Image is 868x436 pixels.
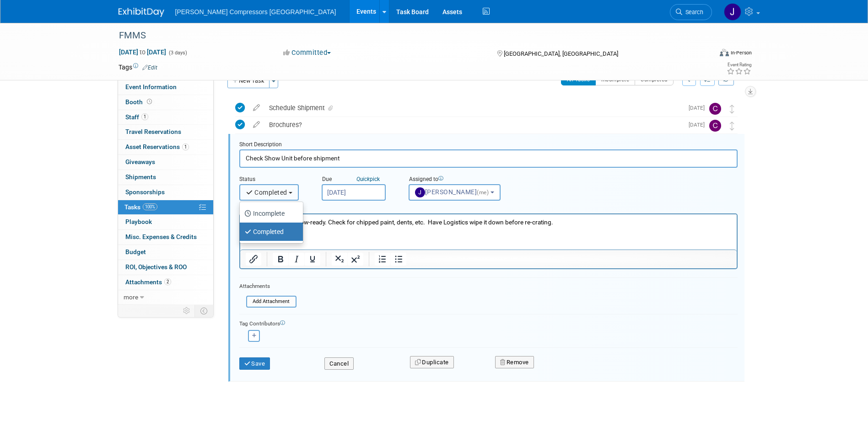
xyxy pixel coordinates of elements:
div: Event Rating [727,63,751,67]
a: Event Information [118,80,213,95]
input: Name of task or a short description [239,149,738,167]
button: [PERSON_NAME](me) [409,184,501,201]
a: Quickpick [355,175,382,183]
button: Superscript [348,253,363,266]
a: Sponsorships [118,185,213,200]
span: [DATE] [DATE] [119,48,167,56]
span: (3 days) [168,50,187,56]
button: Cancel [324,357,354,370]
button: New Task [227,74,270,88]
span: Completed [246,189,287,196]
a: Asset Reservations1 [118,140,213,154]
button: Numbered list [375,253,390,266]
a: more [118,290,213,305]
i: Quick [356,176,370,182]
span: Search [682,9,703,16]
div: Status [239,175,308,184]
a: Budget [118,245,213,260]
span: Sponsorships [125,188,165,196]
button: Bold [273,253,288,266]
div: Event Format [658,48,752,61]
div: Due [322,175,395,184]
i: Move task [730,122,734,130]
div: Attachments [239,282,297,290]
span: Event Information [125,83,177,90]
button: Bullet list [391,253,406,266]
button: Committed [280,48,334,58]
button: Subscript [332,253,347,266]
span: Staff [125,113,148,121]
a: ROI, Objectives & ROO [118,260,213,275]
span: Attachments [125,278,171,286]
td: Personalize Event Tab Strip [179,305,195,317]
label: Completed [244,224,294,239]
span: to [138,48,147,56]
span: [PERSON_NAME] [415,188,491,196]
span: 1 [182,144,189,150]
a: Travel Reservations [118,125,213,139]
span: [PERSON_NAME] Compressors [GEOGRAPHIC_DATA] [175,8,336,16]
a: Tasks100% [118,200,213,215]
div: Schedule Shipment [264,100,683,116]
a: Edit [142,64,157,71]
span: Booth not reserved yet [145,98,154,105]
img: Format-Inperson.png [720,49,729,56]
a: Giveaways [118,155,213,170]
span: [DATE] [689,105,709,111]
a: edit [248,104,264,112]
a: Shipments [118,170,213,185]
a: edit [248,121,264,129]
a: Playbook [118,215,213,229]
a: Attachments2 [118,275,213,290]
iframe: Rich Text Area [240,214,737,250]
span: Booth [125,98,154,106]
img: JOHN DEMAR [724,3,741,21]
span: Asset Reservations [125,143,189,150]
div: Details [239,201,738,213]
span: 100% [143,203,157,210]
span: more [124,293,138,301]
span: ROI, Objectives & ROO [125,263,187,271]
button: Italic [289,253,304,266]
span: Playbook [125,218,152,225]
i: Move task [730,105,734,113]
span: 2 [164,278,171,285]
button: Remove [495,356,534,369]
a: Staff1 [118,110,213,125]
span: Misc. Expenses & Credits [125,233,197,240]
td: Toggle Event Tabs [194,305,213,317]
button: Underline [305,253,320,266]
a: Booth [118,95,213,110]
div: FMMS [116,27,698,44]
img: Crystal Wilson [709,120,721,132]
button: Save [239,357,270,370]
span: (me) [477,189,489,196]
div: Tag Contributors [239,318,738,328]
div: Brochures? [264,117,683,133]
label: Incomplete [244,206,294,221]
input: Due Date [322,184,386,201]
img: ExhibitDay [119,8,164,17]
span: Giveaways [125,158,155,165]
div: Short Description [239,141,738,149]
span: Travel Reservations [125,128,181,135]
span: [DATE] [689,122,709,128]
button: Completed [239,184,299,201]
td: Tags [119,63,157,72]
span: Shipments [125,173,156,181]
a: Misc. Expenses & Credits [118,230,213,245]
span: Budget [125,248,146,255]
button: Insert/edit link [246,253,261,266]
div: Assigned to [409,175,523,184]
div: In-Person [730,49,752,56]
span: Tasks [124,203,157,211]
a: Search [670,4,712,20]
span: [GEOGRAPHIC_DATA], [GEOGRAPHIC_DATA] [504,50,618,57]
img: Crystal Wilson [709,103,721,115]
span: 1 [141,113,148,120]
button: Duplicate [410,356,454,369]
